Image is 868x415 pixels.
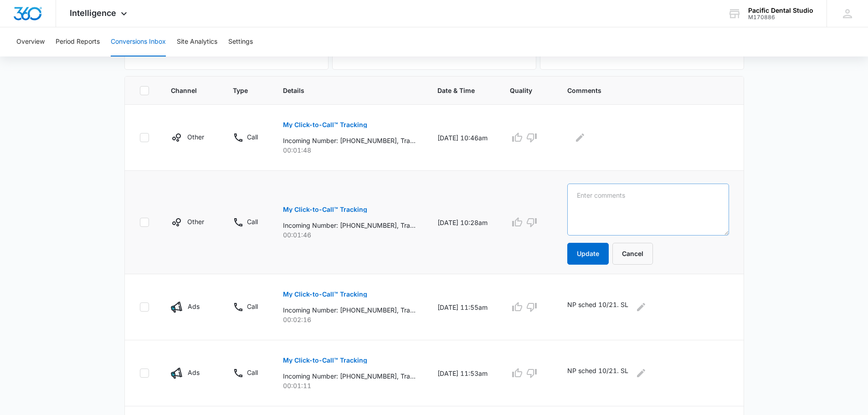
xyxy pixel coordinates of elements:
button: Update [567,243,609,265]
p: 00:02:16 [283,315,416,324]
td: [DATE] 11:55am [426,274,499,340]
button: Overview [16,27,45,56]
span: Comments [567,86,715,95]
p: NP sched 10/21. SL [567,366,628,380]
p: Ads [188,302,200,311]
p: My Click-to-Call™ Tracking [283,206,367,213]
button: Edit Comments [573,130,587,145]
button: Site Analytics [177,27,217,56]
p: Incoming Number: [PHONE_NUMBER], Tracking Number: [PHONE_NUMBER], Ring To: [PHONE_NUMBER], Caller... [283,220,416,230]
p: My Click-to-Call™ Tracking [283,122,367,128]
button: Edit Comments [634,366,648,380]
p: 00:01:48 [283,145,416,155]
p: Call [247,302,258,311]
button: Edit Comments [634,300,648,314]
span: Intelligence [70,8,116,18]
p: Other [187,132,204,142]
button: Conversions Inbox [111,27,166,56]
span: Type [233,86,248,95]
p: Incoming Number: [PHONE_NUMBER], Tracking Number: [PHONE_NUMBER], Ring To: [PHONE_NUMBER], Caller... [283,136,416,145]
td: [DATE] 10:46am [426,105,499,171]
p: Other [187,217,204,226]
p: 00:01:11 [283,381,416,390]
td: [DATE] 10:28am [426,171,499,274]
p: Call [247,132,258,142]
span: Channel [171,86,198,95]
button: Cancel [612,243,653,265]
p: My Click-to-Call™ Tracking [283,357,367,364]
td: [DATE] 11:53am [426,340,499,406]
button: My Click-to-Call™ Tracking [283,283,367,305]
p: Ads [188,368,200,377]
p: Incoming Number: [PHONE_NUMBER], Tracking Number: [PHONE_NUMBER], Ring To: [PHONE_NUMBER], Caller... [283,371,416,381]
span: Quality [510,86,532,95]
button: My Click-to-Call™ Tracking [283,114,367,136]
span: Details [283,86,402,95]
button: Period Reports [56,27,100,56]
p: 00:01:46 [283,230,416,240]
p: NP sched 10/21. SL [567,300,628,314]
p: Incoming Number: [PHONE_NUMBER], Tracking Number: [PHONE_NUMBER], Ring To: [PHONE_NUMBER], Caller... [283,305,416,315]
button: Settings [228,27,253,56]
p: Call [247,217,258,226]
div: account name [748,7,813,14]
p: Call [247,368,258,377]
div: account id [748,14,813,20]
button: My Click-to-Call™ Tracking [283,199,367,220]
button: My Click-to-Call™ Tracking [283,349,367,371]
p: My Click-to-Call™ Tracking [283,291,367,297]
span: Date & Time [437,86,475,95]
